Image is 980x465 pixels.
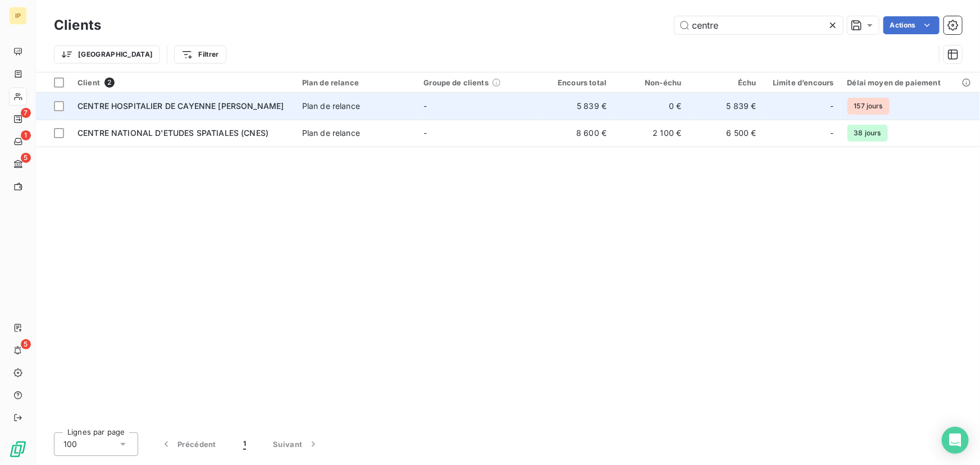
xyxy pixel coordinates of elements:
span: CENTRE NATIONAL D'ETUDES SPATIALES (CNES) [78,128,268,138]
td: 2 100 € [613,120,688,147]
span: 100 [63,439,77,450]
span: - [423,128,427,138]
span: 1 [21,130,31,140]
button: Actions [883,16,940,34]
span: 5 [21,339,31,349]
div: Échu [695,78,756,87]
img: Logo LeanPay [9,440,27,458]
td: 5 839 € [689,93,763,120]
span: 2 [104,77,115,88]
span: 1 [243,439,246,450]
span: 5 [21,153,31,163]
button: [GEOGRAPHIC_DATA] [54,45,160,63]
input: Rechercher [674,16,843,34]
div: Plan de relance [302,127,360,139]
a: 7 [9,110,26,128]
span: 157 jours [847,98,890,115]
button: Suivant [259,432,332,456]
div: Plan de relance [302,101,360,112]
button: Filtrer [174,45,226,63]
span: - [830,127,833,139]
span: 38 jours [847,125,888,142]
div: Open Intercom Messenger [942,427,969,454]
h3: Clients [54,15,101,35]
button: 1 [230,432,259,456]
button: Précédent [147,432,230,456]
div: Plan de relance [302,78,411,87]
span: Groupe de clients [423,78,489,87]
div: Limite d’encours [770,78,834,87]
span: Client [78,78,100,87]
td: 0 € [613,93,688,120]
div: Délai moyen de paiement [847,78,973,87]
a: 1 [9,133,26,151]
span: - [423,101,427,111]
span: CENTRE HOSPITALIER DE CAYENNE [PERSON_NAME] [78,101,284,111]
span: 7 [21,108,31,118]
td: 6 500 € [689,120,763,147]
div: Non-échu [620,78,681,87]
a: 5 [9,155,26,173]
span: - [830,101,833,112]
td: 5 839 € [539,93,613,120]
td: 8 600 € [539,120,613,147]
div: IP [9,7,27,25]
div: Encours total [545,78,607,87]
